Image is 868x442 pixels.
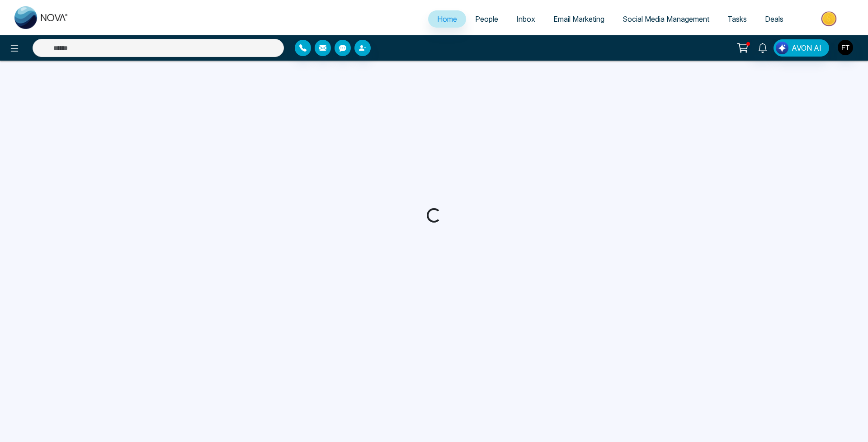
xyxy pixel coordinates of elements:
span: Social Media Management [623,14,709,24]
span: AVON AI [792,43,821,53]
a: Deals [756,10,793,28]
a: Social Media Management [613,10,718,28]
span: Inbox [516,14,535,24]
span: People [475,14,498,24]
img: Lead Flow [776,42,788,54]
a: Home [428,10,466,28]
a: People [466,10,507,28]
button: AVON AI [774,39,829,57]
a: Tasks [718,10,756,28]
span: Home [437,14,457,24]
img: User Avatar [838,40,853,55]
img: Nova CRM Logo [14,6,69,29]
img: Market-place.gif [797,9,863,29]
span: Tasks [727,14,747,24]
a: Inbox [507,10,544,28]
a: Email Marketing [544,10,613,28]
span: Email Marketing [553,14,604,24]
span: Deals [765,14,783,24]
